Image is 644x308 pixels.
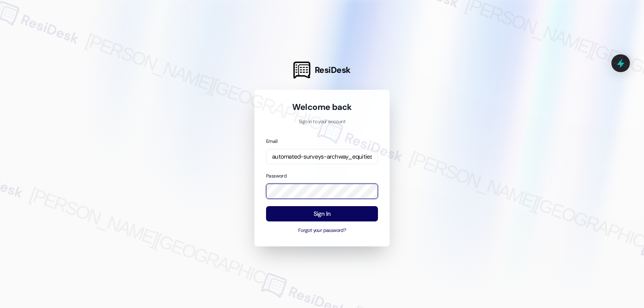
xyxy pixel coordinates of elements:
span: ResiDesk [315,64,351,76]
img: ResiDesk Logo [293,62,310,79]
button: Forgot your password? [266,227,378,234]
input: name@example.com [266,149,378,165]
h1: Welcome back [266,101,378,113]
p: Sign in to your account [266,118,378,126]
button: Sign In [266,206,378,222]
label: Email [266,138,277,145]
label: Password [266,173,287,179]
